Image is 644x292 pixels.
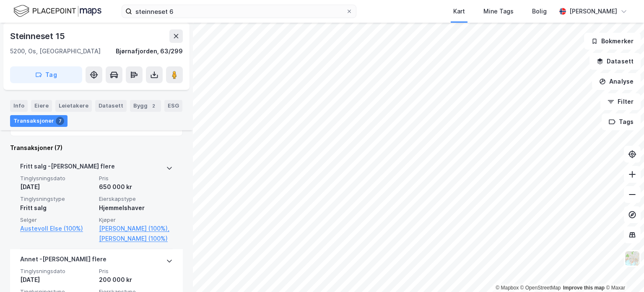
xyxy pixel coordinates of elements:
button: Filter [600,93,641,110]
input: Søk på adresse, matrikkel, gårdeiere, leietakere eller personer [132,5,346,18]
div: Mine Tags [483,6,514,16]
div: 650 000 kr [99,182,173,192]
div: [DATE] [20,275,94,285]
div: Transaksjoner (7) [10,143,183,153]
div: Annet - [PERSON_NAME] flere [20,254,106,268]
div: Hjemmelshaver [99,203,173,213]
a: [PERSON_NAME] (100%), [99,224,173,234]
div: 7 [56,117,64,125]
div: Eiere [31,100,52,112]
button: Datasett [589,53,641,70]
iframe: Chat Widget [602,252,644,292]
a: Mapbox [496,285,519,291]
a: OpenStreetMap [520,285,561,291]
div: 200 000 kr [99,275,173,285]
img: logo.f888ab2527a4732fd821a326f86c7f29.svg [13,4,101,18]
div: 2 [149,102,158,110]
img: Z [624,250,640,266]
div: Steinneset 15 [10,29,66,43]
a: Improve this map [563,285,605,291]
span: Pris [99,175,173,182]
div: [DATE] [20,182,94,192]
div: Bolig [532,6,547,16]
div: Bjørnafjorden, 63/299 [116,46,183,56]
span: Tinglysningstype [20,195,94,203]
span: Tinglysningsdato [20,268,94,275]
button: Bokmerker [584,33,641,50]
button: Tag [10,66,82,83]
button: Analyse [592,73,641,90]
div: 5200, Os, [GEOGRAPHIC_DATA] [10,46,101,56]
a: Austevoll Else (100%) [20,224,94,234]
span: Pris [99,268,173,275]
span: Eierskapstype [99,195,173,203]
div: [PERSON_NAME] [569,6,617,16]
div: Kontrollprogram for chat [602,252,644,292]
span: Tinglysningsdato [20,175,94,182]
div: Fritt salg [20,203,94,213]
span: Kjøper [99,216,173,224]
button: Tags [602,113,641,130]
a: [PERSON_NAME] (100%) [99,234,173,244]
span: Selger [20,216,94,224]
div: Bygg [130,100,161,112]
div: Datasett [95,100,127,112]
div: Info [10,100,28,112]
div: Transaksjoner [10,115,68,127]
div: Leietakere [55,100,92,112]
div: Fritt salg - [PERSON_NAME] flere [20,161,115,175]
div: Kart [453,6,465,16]
div: ESG [164,100,182,112]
